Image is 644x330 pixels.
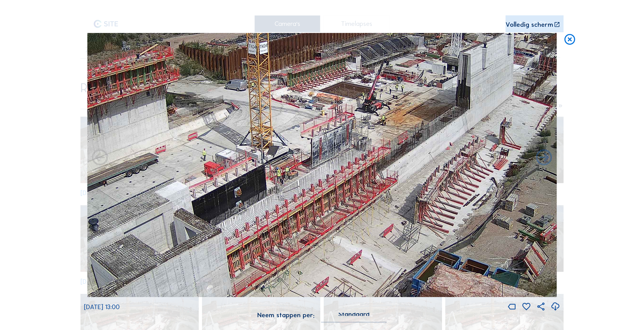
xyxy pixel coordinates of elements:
[84,303,120,311] span: [DATE] 13:00
[506,21,553,28] div: Volledig scherm
[87,33,557,297] img: Image
[321,313,387,322] div: Standaard
[338,313,369,316] div: Standaard
[90,148,110,168] i: Forward
[534,148,554,168] i: Back
[257,312,315,318] div: Neem stappen per:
